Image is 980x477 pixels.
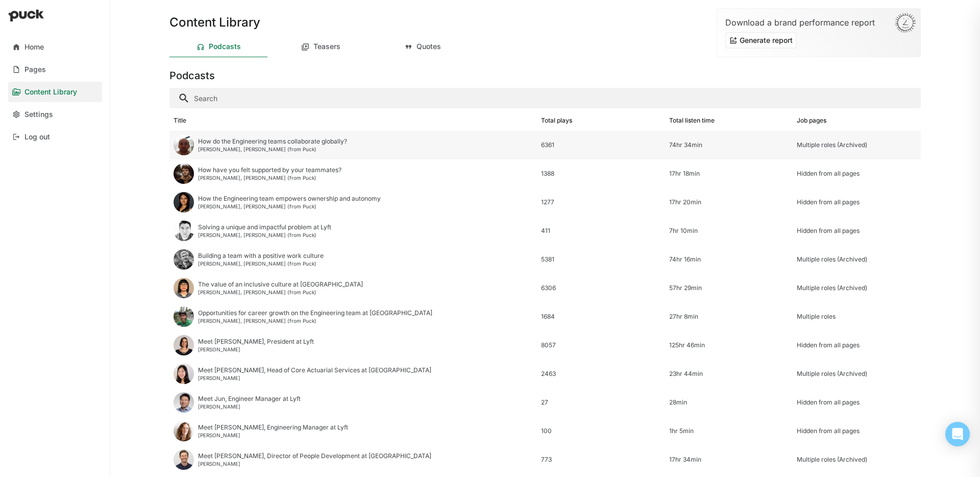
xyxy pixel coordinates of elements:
[198,318,432,324] div: [PERSON_NAME], [PERSON_NAME] (from Puck)
[541,399,661,406] div: 27
[797,427,917,435] div: Hidden from all pages
[725,17,912,28] div: Download a brand performance report
[198,461,431,467] div: [PERSON_NAME]
[198,224,331,231] div: Solving a unique and impactful problem at Lyft
[24,110,53,119] div: Settings
[541,170,661,177] div: 1388
[209,42,241,51] div: Podcasts
[797,199,917,206] div: Hidden from all pages
[198,432,348,438] div: [PERSON_NAME]
[198,338,314,345] div: Meet [PERSON_NAME], President at Lyft
[797,256,917,263] div: Multiple roles (Archived)
[198,346,314,352] div: [PERSON_NAME]
[169,16,260,29] h1: Content Library
[797,399,917,406] div: Hidden from all pages
[541,370,661,377] div: 2463
[198,403,301,410] div: [PERSON_NAME]
[313,42,340,51] div: Teasers
[541,141,661,149] div: 6361
[669,399,789,406] div: 28min
[8,82,102,102] a: Content Library
[198,203,381,209] div: [PERSON_NAME], [PERSON_NAME] (from Puck)
[541,256,661,263] div: 5381
[198,289,363,295] div: [PERSON_NAME], [PERSON_NAME] (from Puck)
[198,367,431,374] div: Meet [PERSON_NAME], Head of Core Actuarial Services at [GEOGRAPHIC_DATA]
[24,65,46,74] div: Pages
[797,342,917,349] div: Hidden from all pages
[669,170,789,177] div: 17hr 18min
[169,88,921,108] input: Search
[797,227,917,234] div: Hidden from all pages
[198,395,301,402] div: Meet Jun, Engineer Manager at Lyft
[669,117,715,124] div: Total listen time
[198,195,381,202] div: How the Engineering team empowers ownership and autonomy
[797,284,917,292] div: Multiple roles (Archived)
[541,342,661,349] div: 8057
[198,252,324,259] div: Building a team with a positive work culture
[8,37,102,57] a: Home
[945,422,970,446] div: Open Intercom Messenger
[669,141,789,149] div: 74hr 34min
[725,32,797,49] button: Generate report
[669,256,789,263] div: 74hr 16min
[797,313,917,320] div: Multiple roles
[797,456,917,463] div: Multiple roles (Archived)
[541,117,572,124] div: Total plays
[174,117,186,124] div: Title
[169,69,215,82] h3: Podcasts
[198,166,341,174] div: How have you felt supported by your teammates?
[797,117,826,124] div: Job pages
[541,456,661,463] div: 773
[541,227,661,234] div: 411
[24,88,77,97] div: Content Library
[198,452,431,460] div: Meet [PERSON_NAME], Director of People Development at [GEOGRAPHIC_DATA]
[198,175,341,181] div: [PERSON_NAME], [PERSON_NAME] (from Puck)
[541,427,661,435] div: 100
[198,309,432,317] div: Opportunities for career growth on the Engineering team at [GEOGRAPHIC_DATA]
[669,284,789,292] div: 57hr 29min
[416,42,441,51] div: Quotes
[541,284,661,292] div: 6306
[895,13,916,33] img: Sun-D3Rjj4Si.svg
[669,342,789,349] div: 125hr 46min
[797,170,917,177] div: Hidden from all pages
[669,227,789,234] div: 7hr 10min
[541,313,661,320] div: 1684
[198,375,431,381] div: [PERSON_NAME]
[198,138,347,145] div: How do the Engineering teams collaborate globally?
[198,424,348,431] div: Meet [PERSON_NAME], Engineering Manager at Lyft
[797,370,917,377] div: Multiple roles (Archived)
[669,370,789,377] div: 23hr 44min
[8,59,102,80] a: Pages
[24,43,44,52] div: Home
[198,260,324,267] div: [PERSON_NAME], [PERSON_NAME] (from Puck)
[198,281,363,288] div: The value of an inclusive culture at [GEOGRAPHIC_DATA]
[669,427,789,435] div: 1hr 5min
[797,141,917,149] div: Multiple roles (Archived)
[669,199,789,206] div: 17hr 20min
[541,199,661,206] div: 1277
[24,133,50,141] div: Log out
[198,232,331,238] div: [PERSON_NAME], [PERSON_NAME] (from Puck)
[669,313,789,320] div: 27hr 8min
[669,456,789,463] div: 17hr 34min
[8,104,102,125] a: Settings
[198,146,347,152] div: [PERSON_NAME], [PERSON_NAME] (from Puck)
